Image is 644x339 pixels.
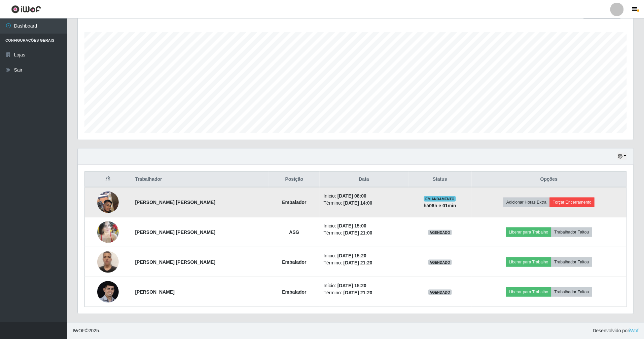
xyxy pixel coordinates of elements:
span: Desenvolvido por [593,327,639,334]
button: Trabalhador Faltou [551,287,592,297]
th: Data [320,172,408,187]
img: 1754024304081.jpeg [97,218,119,247]
strong: [PERSON_NAME] [135,289,175,295]
strong: ASG [289,229,299,235]
span: AGENDADO [428,230,452,235]
button: Adicionar Horas Extra [503,198,549,207]
a: iWof [629,328,639,333]
span: EM ANDAMENTO [424,196,456,202]
strong: [PERSON_NAME] [PERSON_NAME] [135,259,216,265]
img: 1754654959854.jpeg [97,281,119,303]
time: [DATE] 15:00 [337,223,366,228]
time: [DATE] 21:20 [344,290,372,295]
img: 1745348003536.jpeg [97,248,119,276]
time: [DATE] 21:00 [344,230,372,236]
li: Início: [324,193,404,200]
button: Liberar para Trabalho [506,287,551,297]
li: Início: [324,252,404,259]
span: AGENDADO [428,260,452,265]
li: Término: [324,259,404,266]
img: CoreUI Logo [11,5,41,13]
img: 1752616735445.jpeg [97,188,119,216]
strong: [PERSON_NAME] [PERSON_NAME] [135,229,216,235]
button: Liberar para Trabalho [506,227,551,237]
strong: Embalador [282,289,306,295]
strong: Embalador [282,200,306,205]
li: Término: [324,200,404,207]
time: [DATE] 14:00 [344,200,372,206]
button: Liberar para Trabalho [506,257,551,267]
time: [DATE] 21:20 [344,260,372,265]
span: AGENDADO [428,290,452,295]
strong: há 06 h e 01 min [424,203,456,208]
th: Status [408,172,472,187]
button: Forçar Encerramento [550,198,595,207]
time: [DATE] 15:20 [337,283,366,288]
button: Trabalhador Faltou [551,257,592,267]
li: Início: [324,282,404,289]
li: Término: [324,229,404,237]
th: Opções [472,172,627,187]
strong: [PERSON_NAME] [PERSON_NAME] [135,200,216,205]
button: Trabalhador Faltou [551,227,592,237]
time: [DATE] 15:20 [337,253,366,258]
li: Início: [324,222,404,229]
th: Posição [269,172,319,187]
time: [DATE] 08:00 [337,193,366,199]
th: Trabalhador [131,172,269,187]
strong: Embalador [282,259,306,265]
span: © 2025 . [73,327,100,334]
span: IWOF [73,328,85,333]
li: Término: [324,289,404,296]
